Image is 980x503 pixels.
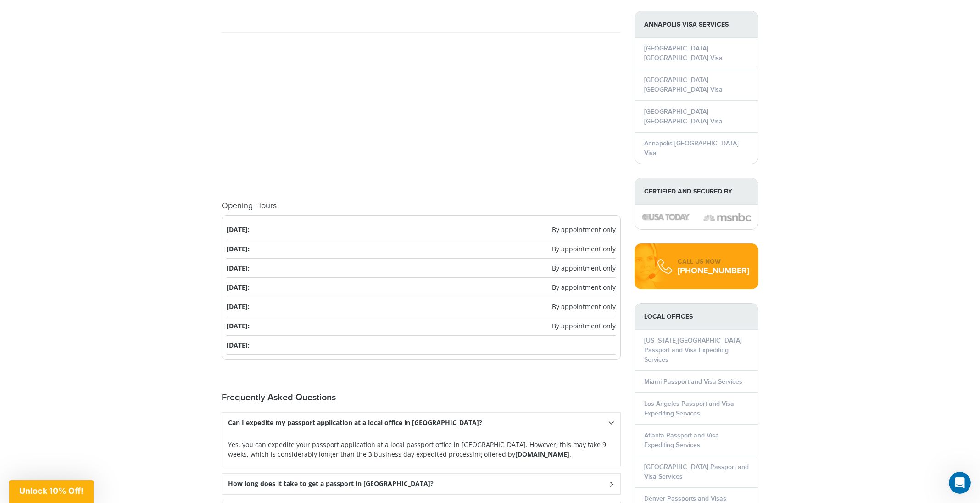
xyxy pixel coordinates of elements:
span: By appointment only [552,302,616,311]
span: By appointment only [552,321,616,331]
li: [DATE]: [227,336,616,355]
a: [US_STATE][GEOGRAPHIC_DATA] Passport and Visa Expediting Services [644,337,742,364]
li: [DATE]: [227,316,616,336]
iframe: Intercom live chat [949,472,971,494]
span: By appointment only [552,244,616,254]
a: [GEOGRAPHIC_DATA] [GEOGRAPHIC_DATA] Visa [644,44,723,62]
a: Annapolis [GEOGRAPHIC_DATA] Visa [644,139,739,157]
img: image description [703,212,751,223]
h4: Opening Hours [222,201,621,210]
img: image description [642,214,690,220]
li: [DATE]: [227,297,616,316]
a: Miami Passport and Visa Services [644,378,742,386]
span: Unlock 10% Off! [19,486,84,496]
li: [DATE]: [227,259,616,278]
a: Atlanta Passport and Visa Expediting Services [644,431,719,449]
strong: LOCAL OFFICES [635,304,758,330]
a: [GEOGRAPHIC_DATA] Passport and Visa Services [644,463,749,481]
div: [PHONE_NUMBER] [678,266,749,276]
div: CALL US NOW [678,257,749,266]
strong: Annapolis Visa Services [635,11,758,38]
a: [GEOGRAPHIC_DATA] [GEOGRAPHIC_DATA] Visa [644,108,723,125]
a: Los Angeles Passport and Visa Expediting Services [644,400,734,417]
span: By appointment only [552,263,616,273]
strong: [DOMAIN_NAME] [515,450,569,459]
li: [DATE]: [227,220,616,239]
li: [DATE]: [227,239,616,259]
a: [GEOGRAPHIC_DATA] [GEOGRAPHIC_DATA] Visa [644,76,723,94]
p: Yes, you can expedite your passport application at a local passport office in [GEOGRAPHIC_DATA]. ... [228,440,614,459]
span: By appointment only [552,282,616,292]
li: [DATE]: [227,278,616,297]
strong: Certified and Secured by [635,178,758,205]
a: Denver Passports and Visas [644,495,726,503]
h2: Frequently Asked Questions [222,392,621,403]
h3: Can I expedite my passport application at a local office in [GEOGRAPHIC_DATA]? [228,419,482,427]
span: By appointment only [552,225,616,234]
h3: How long does it take to get a passport in [GEOGRAPHIC_DATA]? [228,480,434,488]
div: Unlock 10% Off! [9,480,94,503]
